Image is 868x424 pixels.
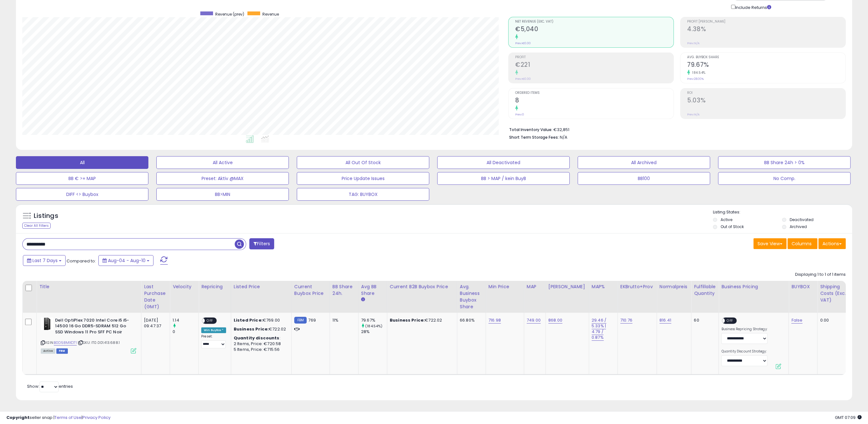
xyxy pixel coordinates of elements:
div: EKBrutto+Prov [620,283,654,290]
button: BB Share 24h > 0% [718,156,850,169]
button: All Deactivated [437,156,570,169]
span: Revenue [262,11,279,17]
a: 749.00 [527,317,541,323]
div: Current Buybox Price [294,283,327,297]
b: Business Price: [390,317,425,323]
th: CSV column name: cust_attr_4_Normalpreis [657,281,691,313]
div: 60 [694,317,714,323]
a: 710.76 [620,317,632,323]
th: CSV column name: cust_attr_3_BUYBOX [789,281,817,313]
th: CSV column name: cust_attr_1_MAP% [589,281,617,313]
div: Include Returns [726,3,779,11]
span: Profit [515,56,673,59]
button: BB>MIN [156,188,289,201]
label: Archived [790,224,807,229]
button: Save View [753,238,786,249]
label: Business Repricing Strategy: [721,327,767,331]
b: Dell OptiPlex 7020 Intel Core i5 i5-14500 16 Go DDR5-SDRAM 512 Go SSD Windows 11 Pro SFF PC Noir [55,317,132,337]
div: BB Share 24h. [332,283,356,297]
span: OFF [205,318,215,323]
div: seller snap | | [6,415,110,421]
div: 0.00 [820,317,850,323]
button: All Archived [578,156,710,169]
small: Prev: €0.00 [515,77,531,81]
h2: €221 [515,61,673,70]
small: 184.54% [690,70,706,75]
b: Quantity discounts [234,335,280,341]
span: Net Revenue (Exc. VAT) [515,20,673,24]
button: All Active [156,156,289,169]
span: Compared to: [67,258,96,264]
small: Prev: 28.00% [687,77,704,81]
span: FBM [56,348,68,354]
div: Min Price [488,283,521,290]
div: Shipping Costs (Exc. VAT) [820,283,853,303]
div: €722.02 [234,326,287,332]
button: Last 7 Days [23,255,66,266]
span: Last 7 Days [32,257,58,264]
div: Normalpreis [659,283,688,290]
a: B0D58MXD71 [54,340,77,345]
strong: Copyright [6,414,30,421]
div: Business Pricing [721,283,786,290]
span: Revenue (prev) [215,11,244,17]
div: Last Purchase Date (GMT) [144,283,167,310]
label: Active [721,217,732,222]
h2: 8 [515,97,673,105]
div: Win BuyBox * [201,327,226,333]
div: [DATE] 09:47:37 [144,317,165,329]
div: 28% [361,329,387,335]
div: Clear All Filters [22,223,51,229]
div: 0 [173,329,198,335]
div: Listed Price [234,283,289,290]
button: No Comp. [718,172,850,185]
label: Out of Stock [721,224,744,229]
button: Actions [818,238,846,249]
button: Price Update Issues [297,172,429,185]
span: N/A [560,134,567,140]
a: False [791,317,802,323]
button: Filters [249,238,274,249]
span: Columns [792,240,812,247]
h2: 5.03% [687,97,845,105]
button: BB € >= MAP [16,172,148,185]
span: Aug-04 - Aug-10 [108,257,146,264]
span: 2025-08-18 07:09 GMT [835,414,862,421]
span: Ordered Items [515,91,673,95]
button: Aug-04 - Aug-10 [98,255,153,266]
span: | SKU: IT0.001.413.688.1 [78,340,120,345]
li: €32,851 [509,125,841,133]
div: MAP [527,283,543,290]
th: CSV column name: cust_attr_2_EKBrutto+Prov [617,281,657,313]
div: Displaying 1 to 1 of 1 items [795,272,846,278]
div: 11% [332,317,353,323]
span: 769 [308,317,316,323]
b: Total Inventory Value: [509,127,552,132]
b: Short Term Storage Fees: [509,135,559,140]
h2: 79.67% [687,61,845,70]
h2: €5,040 [515,25,673,34]
a: 29.46 / 5.33% | 4.79 / 0.87% [592,317,606,341]
div: 66.80% [460,317,481,323]
small: Prev: N/A [687,113,700,116]
div: Fulfillable Quantity [694,283,716,297]
small: (184.54%) [365,323,382,329]
div: Preset: [201,334,226,349]
small: Prev: 0 [515,113,524,116]
a: 868.00 [548,317,562,323]
div: Velocity [173,283,196,290]
small: Prev: N/A [687,41,700,45]
button: All [16,156,148,169]
div: Current B2B Buybox Price [390,283,454,290]
p: Listing States: [713,209,852,215]
button: Preset: Aktiv @MAX [156,172,289,185]
img: 41CpArvB5LL._SL40_.jpg [41,317,53,330]
span: ROI [687,91,845,95]
div: 5 Items, Price: €715.56 [234,347,287,352]
a: 716.98 [488,317,501,323]
div: 2 Items, Price: €720.58 [234,341,287,347]
div: 1.14 [173,317,198,323]
div: [PERSON_NAME] [548,283,586,290]
button: DIFF <> Buybox [16,188,148,201]
small: Prev: €0.00 [515,41,531,45]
